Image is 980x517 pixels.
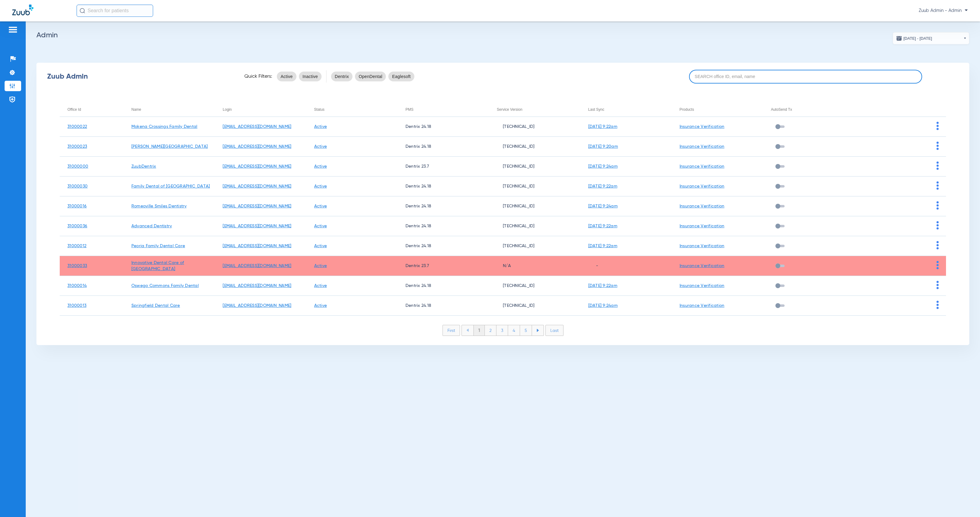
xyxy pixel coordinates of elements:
[314,204,327,208] a: Active
[281,73,293,80] span: Active
[771,106,854,113] div: AutoSend Tx
[537,329,539,332] img: arrow-right-blue.svg
[545,325,563,336] li: Last
[80,8,85,13] img: Search Icon
[496,325,508,336] li: 3
[67,264,87,268] a: 31000033
[67,244,86,248] a: 31000012
[244,73,272,80] span: Quick Filters:
[520,325,532,336] li: 5
[489,117,580,137] td: [TECHNICAL_ID]
[398,157,489,177] td: Dentrix 23.7
[680,184,725,188] a: Insurance Verification
[398,117,489,137] td: Dentrix 24.18
[680,106,694,113] div: Products
[405,106,413,113] div: PMS
[680,106,763,113] div: Products
[497,106,522,113] div: Service Version
[67,106,124,113] div: Office Id
[314,106,325,113] div: Status
[314,284,327,288] a: Active
[680,164,725,169] a: Insurance Verification
[588,184,617,188] a: [DATE] 9:22am
[36,32,969,38] h2: Admin
[131,106,215,113] div: Name
[680,303,725,308] a: Insurance Verification
[314,106,398,113] div: Status
[331,70,414,83] mat-chip-listbox: pms-filters
[314,144,327,149] a: Active
[508,325,520,336] li: 4
[335,73,349,80] span: Dentrix
[131,184,210,188] a: Family Dental of [GEOGRAPHIC_DATA]
[588,125,617,129] a: [DATE] 9:22am
[489,236,580,256] td: [TECHNICAL_ID]
[398,137,489,157] td: Dentrix 24.18
[67,125,87,129] a: 31000022
[937,142,939,150] img: group-dot-blue.svg
[398,296,489,316] td: Dentrix 24.18
[398,236,489,256] td: Dentrix 24.18
[919,8,968,14] span: Zuub Admin - Admin
[489,196,580,216] td: [TECHNICAL_ID]
[588,144,618,149] a: [DATE] 9:20am
[67,144,87,149] a: 31000023
[497,106,580,113] div: Service Version
[588,106,605,113] div: Last Sync
[67,106,81,113] div: Office Id
[131,224,172,228] a: Advanced Dentistry
[937,241,939,249] img: group-dot-blue.svg
[67,164,88,169] a: 31000000
[223,164,291,169] a: [EMAIL_ADDRESS][DOMAIN_NAME]
[277,70,322,83] mat-chip-listbox: status-filters
[314,224,327,228] a: Active
[223,264,291,268] a: [EMAIL_ADDRESS][DOMAIN_NAME]
[937,181,939,190] img: group-dot-blue.svg
[67,303,86,308] a: 31000013
[67,224,87,228] a: 31000036
[131,284,199,288] a: Oswego Commons Family Dental
[223,284,291,288] a: [EMAIL_ADDRESS][DOMAIN_NAME]
[680,204,725,208] a: Insurance Verification
[67,204,87,208] a: 31000016
[131,244,185,248] a: Peoria Family Dental Care
[588,303,618,308] a: [DATE] 9:24am
[588,244,617,248] a: [DATE] 9:22am
[680,264,725,268] a: Insurance Verification
[223,244,291,248] a: [EMAIL_ADDRESS][DOMAIN_NAME]
[443,325,460,336] li: First
[131,261,184,271] a: Innovative Dental Care of [GEOGRAPHIC_DATA]
[680,144,725,149] a: Insurance Verification
[937,261,939,269] img: group-dot-blue.svg
[67,284,87,288] a: 31000014
[937,162,939,170] img: group-dot-blue.svg
[588,204,618,208] a: [DATE] 9:24am
[77,5,153,17] input: Search for patients
[489,276,580,296] td: [TECHNICAL_ID]
[223,106,232,113] div: Login
[588,164,618,169] a: [DATE] 9:24am
[131,125,198,129] a: Mokena Crossings Family Dental
[489,157,580,177] td: [TECHNICAL_ID]
[771,106,792,113] div: AutoSend Tx
[896,35,902,41] img: date.svg
[680,224,725,228] a: Insurance Verification
[223,204,291,208] a: [EMAIL_ADDRESS][DOMAIN_NAME]
[359,73,382,80] span: OpenDental
[680,244,725,248] a: Insurance Verification
[8,26,18,33] img: hamburger-icon
[67,184,88,188] a: 31000030
[223,106,306,113] div: Login
[314,164,327,169] a: Active
[131,144,208,149] a: [PERSON_NAME][GEOGRAPHIC_DATA]
[588,264,598,268] span: -
[314,244,327,248] a: Active
[398,276,489,296] td: Dentrix 24.18
[398,256,489,276] td: Dentrix 23.7
[937,281,939,289] img: group-dot-blue.svg
[398,216,489,236] td: Dentrix 24.18
[405,106,489,113] div: PMS
[47,73,234,80] div: Zuub Admin
[489,296,580,316] td: [TECHNICAL_ID]
[893,32,969,44] button: [DATE] - [DATE]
